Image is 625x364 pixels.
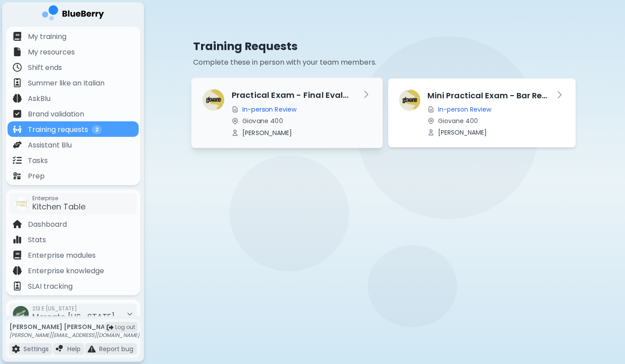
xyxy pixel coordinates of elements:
p: Dashboard [28,219,67,230]
img: file icon [13,125,22,134]
p: Training requests [28,124,88,135]
p: Shift ends [28,62,62,73]
p: My training [28,31,66,42]
img: file icon [13,63,22,72]
p: [PERSON_NAME][EMAIL_ADDRESS][DOMAIN_NAME] [9,332,140,339]
img: file icon [56,345,64,353]
span: Enterprise [32,195,85,202]
p: SLAI tracking [28,281,73,292]
span: Log out [115,324,135,331]
p: Stats [28,235,46,245]
p: Report bug [99,345,133,353]
p: Help [67,345,81,353]
h1: Training Requests [193,39,576,54]
span: Kitchen Table [32,201,85,212]
img: file icon [12,345,20,353]
p: Settings [23,345,49,353]
span: Mercato [US_STATE] [32,311,115,322]
img: file icon [13,156,22,165]
p: Complete these in person with your team members. [193,57,576,68]
span: 2 [92,125,102,134]
p: Prep [28,171,45,182]
p: Brand validation [28,109,84,120]
img: file icon [13,32,22,41]
p: [PERSON_NAME] [242,129,292,137]
p: [PERSON_NAME] [438,128,487,136]
p: [PERSON_NAME] [PERSON_NAME] [9,323,140,331]
img: logout [107,324,113,331]
img: company thumbnail [13,306,29,322]
img: file icon [13,266,22,275]
h3: Practical Exam - Final Evaluation [232,89,353,102]
img: file icon [13,140,22,149]
span: 213 E [US_STATE] [32,305,115,312]
p: Assistant Blu [28,140,72,151]
img: company thumbnail [202,89,224,111]
img: company logo [42,5,104,23]
img: file icon [13,282,22,290]
img: company thumbnail [15,197,29,211]
p: Giovane 400 [438,117,478,125]
h3: Mini Practical Exam - Bar Readiness [427,89,547,102]
p: Tasks [28,155,48,166]
img: file icon [13,47,22,56]
p: AskBlu [28,93,50,104]
p: Enterprise knowledge [28,266,104,276]
img: file icon [13,109,22,118]
p: In-person Review [242,105,296,113]
p: In-person Review [438,105,491,113]
img: file icon [13,78,22,87]
p: Summer like an Italian [28,78,105,89]
img: file icon [13,94,22,103]
img: file icon [13,220,22,228]
p: My resources [28,47,75,58]
img: file icon [13,251,22,259]
p: Giovane 400 [242,117,283,125]
img: company thumbnail [399,89,420,111]
img: file icon [88,345,96,353]
img: file icon [13,171,22,180]
img: file icon [13,235,22,244]
p: Enterprise modules [28,250,96,261]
